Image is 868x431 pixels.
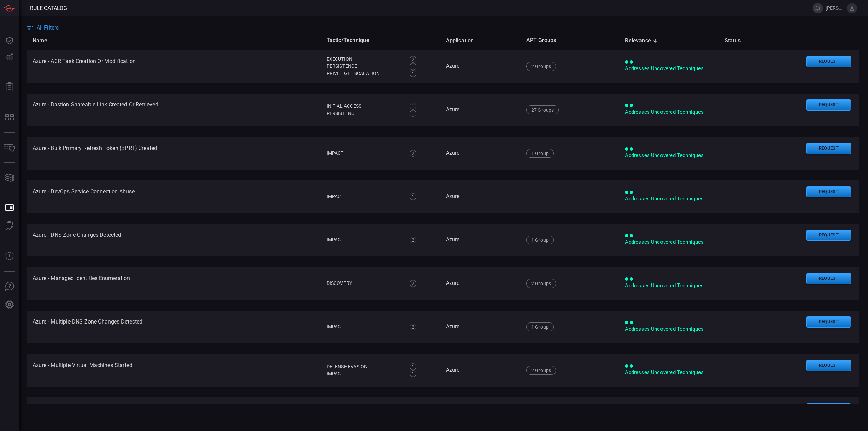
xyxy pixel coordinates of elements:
[806,403,851,414] button: Request
[327,280,402,287] div: Discovery
[1,109,18,125] button: MITRE - Detection Posture
[327,103,402,110] div: Initial Access
[327,363,402,370] div: Defense Evasion
[410,63,416,70] div: 1
[625,326,713,333] div: Addresses Uncovered Techniques
[625,282,713,289] div: Addresses Uncovered Techniques
[27,137,321,170] td: Azure - Bulk Primary Refresh Token (BPRT) Created
[410,103,416,110] div: 1
[1,297,18,313] button: Preferences
[806,273,851,284] button: Request
[1,79,18,95] button: Reports
[1,218,18,234] button: ALERT ANALYSIS
[27,94,321,126] td: Azure - Bastion Shareable Link Created Or Retrieved
[440,397,521,430] td: Azure
[440,354,521,387] td: Azure
[526,62,556,71] div: 2 Groups
[440,224,521,256] td: Azure
[625,109,713,116] div: Addresses Uncovered Techniques
[440,50,521,83] td: Azure
[410,280,416,287] div: 2
[526,105,559,114] div: 27 Groups
[440,180,521,213] td: Azure
[625,65,713,72] div: Addresses Uncovered Techniques
[327,193,402,200] div: Impact
[327,150,402,157] div: Impact
[806,230,851,241] button: Request
[27,224,321,256] td: Azure - DNS Zone Changes Detected
[327,323,402,330] div: Impact
[30,5,67,12] span: Rule Catalog
[440,267,521,300] td: Azure
[625,369,713,376] div: Addresses Uncovered Techniques
[521,31,620,50] th: APT Groups
[625,37,660,45] span: Relevance
[410,370,416,377] div: 1
[410,363,416,370] div: 1
[327,236,402,243] div: Impact
[327,70,402,77] div: Privilege Escalation
[1,170,18,186] button: Cards
[327,63,402,70] div: Persistence
[33,37,56,45] span: Name
[410,237,416,243] div: 2
[410,110,416,117] div: 1
[410,324,416,330] div: 2
[37,24,59,31] span: All Filters
[410,56,416,63] div: 2
[1,139,18,156] button: Inventory
[526,279,556,288] div: 2 Groups
[806,99,851,111] button: Request
[27,180,321,213] td: Azure - DevOps Service Connection Abuse
[27,24,59,31] button: All Filters
[1,248,18,265] button: Threat Intelligence
[327,56,402,63] div: Execution
[806,316,851,328] button: Request
[625,195,713,202] div: Addresses Uncovered Techniques
[1,200,18,216] button: Rule Catalog
[806,360,851,371] button: Request
[1,278,18,295] button: Ask Us A Question
[27,50,321,83] td: Azure - ACR Task Creation Or Modification
[27,267,321,300] td: Azure - Managed Identities Enumeration
[625,239,713,246] div: Addresses Uncovered Techniques
[27,354,321,387] td: Azure - Multiple Virtual Machines Started
[826,5,844,11] span: [PERSON_NAME].[PERSON_NAME]
[526,236,554,244] div: 1 Group
[327,110,402,117] div: Persistence
[410,70,416,77] div: 1
[410,150,416,157] div: 2
[440,311,521,343] td: Azure
[446,37,483,45] span: Application
[725,37,749,45] span: Status
[1,33,18,49] button: Dashboard
[526,366,556,375] div: 2 Groups
[27,311,321,343] td: Azure - Multiple DNS Zone Changes Detected
[27,397,321,430] td: Azure - New Public IP Address Creation And Association
[806,143,851,154] button: Request
[440,137,521,170] td: Azure
[410,193,416,200] div: 1
[321,31,440,50] th: Tactic/Technique
[327,370,402,377] div: Impact
[806,186,851,197] button: Request
[526,322,554,331] div: 1 Group
[526,149,554,158] div: 1 Group
[1,49,18,65] button: Detections
[806,56,851,67] button: Request
[440,94,521,126] td: Azure
[625,152,713,159] div: Addresses Uncovered Techniques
